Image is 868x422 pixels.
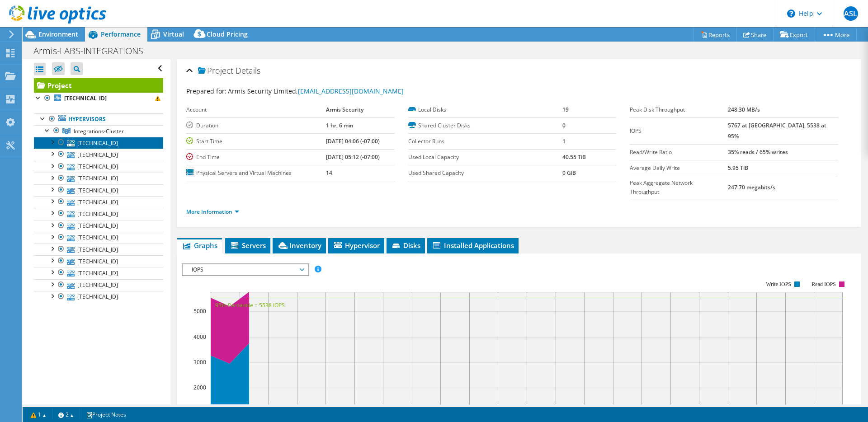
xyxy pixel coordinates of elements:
a: Reports [693,28,737,42]
text: 4000 [193,333,206,341]
span: Armis Security Limited, [228,87,404,95]
b: [DATE] 05:12 (-07:00) [326,153,380,161]
label: End Time [186,153,326,162]
label: Average Daily Write [630,164,727,173]
text: 3000 [193,358,206,366]
a: [TECHNICAL_ID] [34,137,163,149]
a: [TECHNICAL_ID] [34,93,163,104]
label: Physical Servers and Virtual Machines [186,169,326,178]
a: Share [736,28,774,42]
label: Used Local Capacity [408,153,562,162]
a: [EMAIL_ADDRESS][DOMAIN_NAME] [298,87,404,95]
span: Inventory [277,241,321,250]
a: Project [34,78,163,93]
a: 2 [52,409,80,420]
a: [TECHNICAL_ID] [34,291,163,303]
span: Installed Applications [432,241,514,250]
a: [TECHNICAL_ID] [34,208,163,220]
text: 5000 [193,307,206,315]
a: [TECHNICAL_ID] [34,220,163,232]
span: ASL [844,6,858,21]
svg: \n [787,9,795,18]
b: 5767 at [GEOGRAPHIC_DATA], 5538 at 95% [728,122,826,140]
label: IOPS [630,127,727,136]
a: [TECHNICAL_ID] [34,196,163,208]
label: Read/Write Ratio [630,148,727,157]
b: 248.30 MB/s [728,106,760,113]
label: Local Disks [408,105,562,114]
a: More Information [186,208,239,216]
label: Used Shared Capacity [408,169,562,178]
a: [TECHNICAL_ID] [34,173,163,184]
label: Start Time [186,137,326,146]
span: Virtual [163,30,184,38]
label: Duration [186,121,326,130]
a: [TECHNICAL_ID] [34,149,163,160]
a: [TECHNICAL_ID] [34,255,163,267]
a: [TECHNICAL_ID] [34,232,163,244]
text: 95th Percentile = 5538 IOPS [215,301,285,309]
b: [TECHNICAL_ID] [64,94,107,102]
text: 2000 [193,384,206,391]
b: 5.95 TiB [728,164,748,172]
b: 1 [562,137,566,145]
b: 1 hr, 6 min [326,122,354,129]
span: Performance [101,30,141,38]
span: Cloud Pricing [207,30,248,38]
b: 0 [562,122,566,129]
a: Integrations-Cluster [34,125,163,137]
span: Environment [38,30,78,38]
a: Hypervisors [34,113,163,125]
b: 14 [326,169,332,177]
label: Shared Cluster Disks [408,121,562,130]
b: 247.70 megabits/s [728,183,775,191]
b: 35% reads / 65% writes [728,148,788,156]
a: [TECHNICAL_ID] [34,244,163,255]
span: Graphs [182,241,217,250]
a: [TECHNICAL_ID] [34,161,163,173]
label: Account [186,105,326,114]
span: Hypervisor [333,241,380,250]
text: Read IOPS [812,281,836,287]
label: Peak Disk Throughput [630,105,727,114]
span: Project [198,66,233,75]
span: Disks [391,241,420,250]
b: [DATE] 04:06 (-07:00) [326,137,380,145]
a: [TECHNICAL_ID] [34,184,163,196]
a: [TECHNICAL_ID] [34,267,163,279]
label: Collector Runs [408,137,562,146]
a: Project Notes [80,409,132,420]
label: Peak Aggregate Network Throughput [630,178,727,197]
text: Write IOPS [766,281,791,287]
b: 0 GiB [562,169,576,177]
a: 1 [24,409,52,420]
b: Armis Security [326,106,363,113]
span: Servers [230,241,266,250]
h1: Armis-LABS-INTEGRATIONS [29,46,157,56]
a: Export [773,28,815,42]
span: Integrations-Cluster [74,127,124,135]
span: Details [236,65,260,76]
label: Prepared for: [186,87,226,95]
a: [TECHNICAL_ID] [34,279,163,291]
b: 40.55 TiB [562,153,586,161]
a: More [815,28,857,42]
span: IOPS [187,264,303,275]
b: 19 [562,106,569,113]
